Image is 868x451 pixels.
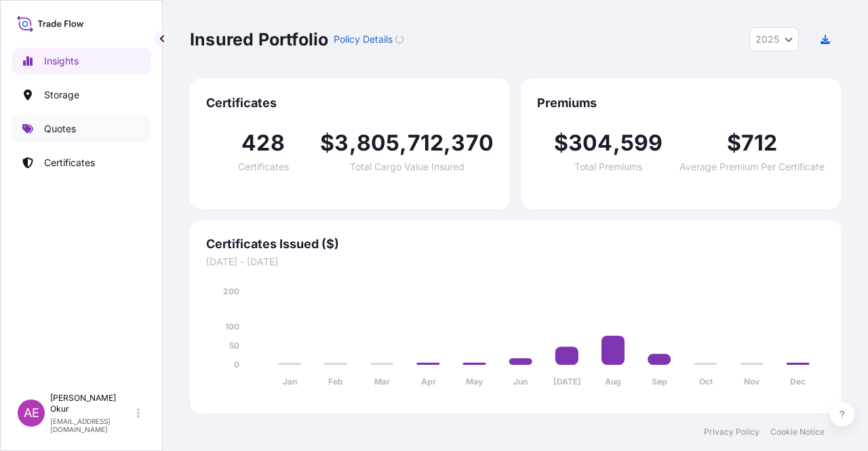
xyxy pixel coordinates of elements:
[770,427,825,437] a: Cookie Notice
[12,149,151,176] a: Certificates
[554,132,568,154] span: $
[12,81,151,109] a: Storage
[234,359,239,370] tspan: 0
[50,393,134,414] p: [PERSON_NAME] Okur
[466,376,484,387] tspan: May
[553,376,581,387] tspan: [DATE]
[652,376,667,387] tspan: Sep
[699,376,713,387] tspan: Oct
[328,376,343,387] tspan: Feb
[395,35,403,43] div: Loading
[790,376,806,387] tspan: Dec
[225,321,239,332] tspan: 100
[24,406,39,420] span: AE
[451,132,494,154] span: 370
[12,115,151,142] a: Quotes
[334,33,393,46] p: Policy Details
[704,427,759,437] a: Privacy Policy
[349,132,357,154] span: ,
[741,132,778,154] span: 712
[408,132,444,154] span: 712
[206,95,494,111] span: Certificates
[395,28,403,50] button: Loading
[334,132,349,154] span: 3
[443,132,451,154] span: ,
[44,88,79,102] p: Storage
[574,162,642,172] span: Total Premiums
[320,132,334,154] span: $
[613,132,620,154] span: ,
[44,54,79,68] p: Insights
[421,376,436,387] tspan: Apr
[229,340,239,351] tspan: 50
[44,156,95,170] p: Certificates
[679,162,825,172] span: Average Premium Per Certificate
[206,236,825,252] span: Certificates Issued ($)
[350,162,465,172] span: Total Cargo Value Insured
[744,376,760,387] tspan: Nov
[12,47,151,75] a: Insights
[374,376,390,387] tspan: Mar
[50,417,134,433] p: [EMAIL_ADDRESS][DOMAIN_NAME]
[190,28,328,50] p: Insured Portfolio
[223,286,239,296] tspan: 200
[399,132,407,154] span: ,
[749,27,799,52] button: Year Selector
[727,132,741,154] span: $
[206,255,825,269] span: [DATE] - [DATE]
[568,132,613,154] span: 304
[537,95,825,111] span: Premiums
[44,122,76,136] p: Quotes
[513,376,528,387] tspan: Jun
[755,33,779,46] span: 2025
[238,162,289,172] span: Certificates
[357,132,400,154] span: 805
[241,132,285,154] span: 428
[283,376,297,387] tspan: Jan
[605,376,621,387] tspan: Aug
[620,132,663,154] span: 599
